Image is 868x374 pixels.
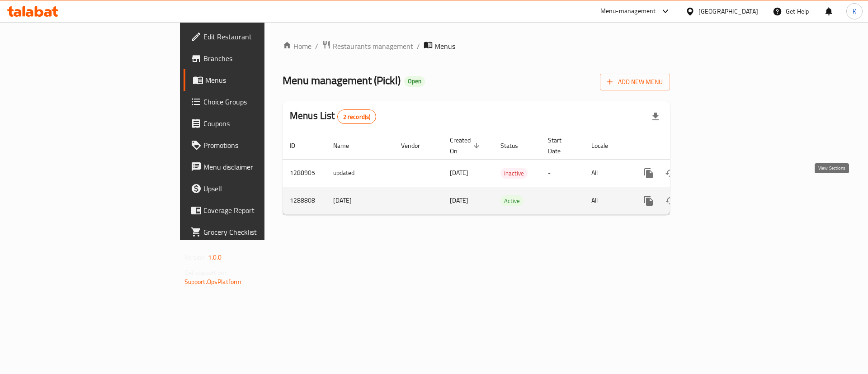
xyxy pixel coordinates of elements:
[203,183,318,194] span: Upsell
[541,159,584,187] td: -
[283,40,670,52] nav: breadcrumb
[450,194,468,206] span: [DATE]
[184,113,325,134] a: Coupons
[500,196,524,206] span: Active
[584,187,631,214] td: All
[591,140,620,151] span: Locale
[404,76,425,87] div: Open
[203,161,318,172] span: Menu disclaimer
[338,113,376,121] span: 2 record(s)
[290,109,376,124] h2: Menus List
[607,76,663,88] span: Add New Menu
[326,159,394,187] td: updated
[417,41,420,52] li: /
[638,190,660,212] button: more
[203,227,318,237] span: Grocery Checklist
[584,159,631,187] td: All
[184,276,242,288] a: Support.OpsPlatform
[184,156,325,178] a: Menu disclaimer
[184,91,325,113] a: Choice Groups
[203,96,318,107] span: Choice Groups
[184,199,325,221] a: Coverage Report
[203,53,318,64] span: Branches
[184,251,207,263] span: Version:
[500,168,528,179] div: Inactive
[450,135,482,156] span: Created On
[184,26,325,47] a: Edit Restaurant
[645,106,666,128] div: Export file
[500,195,524,206] div: Active
[638,162,660,184] button: more
[184,134,325,156] a: Promotions
[184,267,226,279] span: Get support on:
[203,205,318,216] span: Coverage Report
[333,41,413,52] span: Restaurants management
[203,140,318,151] span: Promotions
[322,40,413,52] a: Restaurants management
[853,6,856,16] span: K
[450,167,468,179] span: [DATE]
[600,74,670,90] button: Add New Menu
[184,69,325,91] a: Menus
[290,140,307,151] span: ID
[326,187,394,214] td: [DATE]
[401,140,432,151] span: Vendor
[208,251,222,263] span: 1.0.0
[184,47,325,69] a: Branches
[205,75,318,85] span: Menus
[203,118,318,129] span: Coupons
[660,190,681,212] button: Change Status
[434,41,455,52] span: Menus
[337,109,377,124] div: Total records count
[283,70,401,90] span: Menu management ( Pickl )
[548,135,573,156] span: Start Date
[600,6,656,17] div: Menu-management
[660,162,681,184] button: Change Status
[500,168,528,179] span: Inactive
[203,31,318,42] span: Edit Restaurant
[283,132,732,215] table: enhanced table
[184,178,325,199] a: Upsell
[698,6,758,16] div: [GEOGRAPHIC_DATA]
[184,221,325,243] a: Grocery Checklist
[500,140,530,151] span: Status
[541,187,584,214] td: -
[404,77,425,85] span: Open
[631,132,732,160] th: Actions
[333,140,361,151] span: Name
